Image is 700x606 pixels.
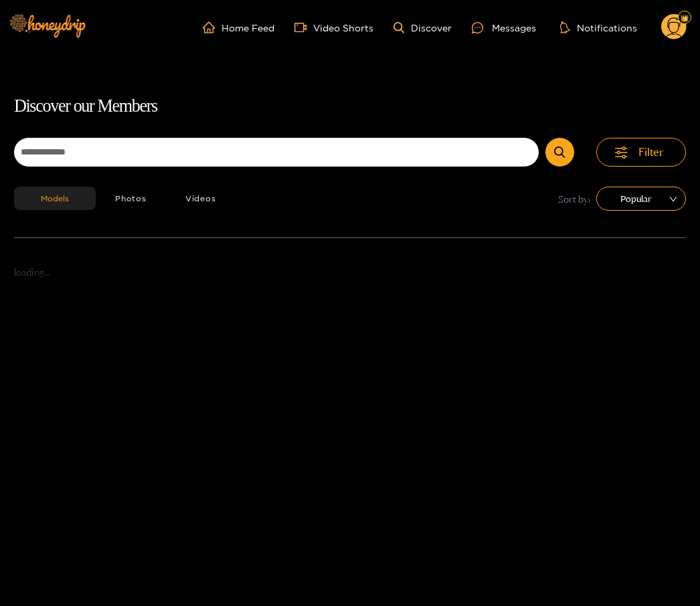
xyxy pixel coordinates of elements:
h1: Discover our Members [14,92,686,120]
div: sort [596,187,686,211]
span: Popular [606,189,676,209]
button: Notifications [556,21,641,34]
button: Models [14,187,96,210]
p: loading... [14,265,686,280]
button: Filter [596,138,686,167]
button: Photos [96,187,166,210]
a: Discover [393,22,452,33]
a: Home Feed [203,21,274,33]
img: Fan Level [681,14,689,22]
button: Submit Search [545,138,574,167]
span: Filter [638,144,664,160]
a: Video Shorts [294,21,373,33]
span: Sort by: [558,191,591,207]
button: Videos [166,187,236,210]
span: home [203,21,222,33]
span: video-camera [294,21,313,33]
div: Messages [472,20,536,35]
